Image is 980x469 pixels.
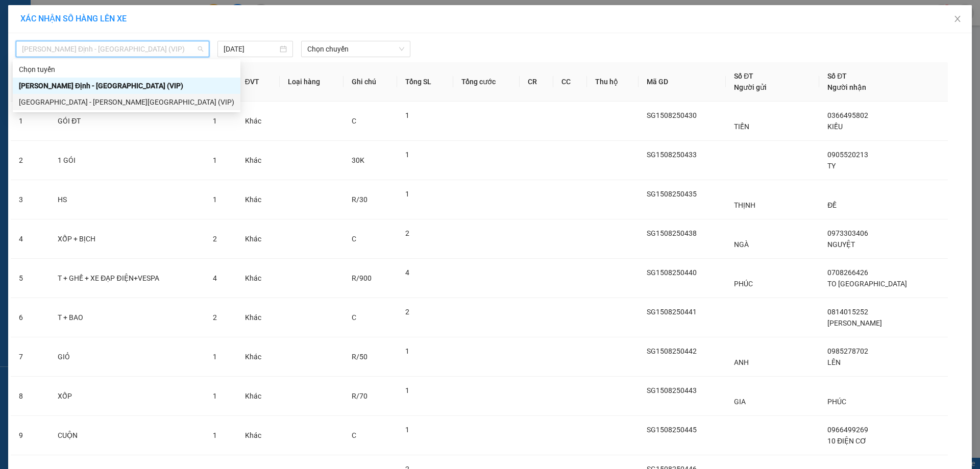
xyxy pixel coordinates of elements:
[734,358,749,366] span: ANH
[11,219,50,259] td: 4
[827,201,837,209] span: ĐỀ
[11,102,50,141] td: 1
[405,308,409,316] span: 2
[734,240,749,249] span: NGÀ
[647,190,697,198] span: SG1508250435
[119,9,144,19] span: Nhận:
[405,426,409,434] span: 1
[520,62,553,102] th: CR
[9,67,201,80] div: Tên hàng: 1 HỘP ( : 1 )
[405,111,409,119] span: 1
[639,62,726,102] th: Mã GD
[213,117,217,125] span: 1
[11,259,50,298] td: 5
[9,9,24,19] span: Gửi:
[352,235,356,243] span: C
[352,353,367,361] span: R/50
[405,151,409,159] span: 1
[19,64,234,75] div: Chọn tuyến
[827,151,868,159] span: 0905520213
[827,280,907,288] span: TO [GEOGRAPHIC_DATA]
[237,259,280,298] td: Khác
[50,377,204,416] td: XỐP
[103,66,116,80] span: SL
[734,201,755,209] span: THỊNH
[827,83,866,91] span: Người nhận
[827,162,836,170] span: TY
[213,235,217,243] span: 2
[119,9,201,32] div: [PERSON_NAME]
[344,62,397,102] th: Ghi chú
[647,111,697,119] span: SG1508250430
[11,141,50,180] td: 2
[405,386,409,394] span: 1
[237,141,280,180] td: Khác
[237,377,280,416] td: Khác
[397,62,453,102] th: Tổng SL
[827,229,868,237] span: 0973303406
[827,240,855,249] span: NGUYỆT
[213,353,217,361] span: 1
[734,72,753,80] span: Số ĐT
[13,61,240,78] div: Chọn tuyến
[11,298,50,337] td: 6
[647,386,697,394] span: SG1508250443
[405,268,409,277] span: 4
[827,72,847,80] span: Số ĐT
[734,122,749,131] span: TIẾN
[11,377,50,416] td: 8
[647,268,697,277] span: SG1508250440
[213,392,217,400] span: 1
[119,32,201,44] div: HIẾU
[280,62,344,102] th: Loại hàng
[50,141,204,180] td: 1 GÓI
[827,319,882,327] span: [PERSON_NAME]
[734,83,767,91] span: Người gửi
[50,298,204,337] td: T + BAO
[11,62,50,102] th: STT
[405,229,409,237] span: 2
[224,43,278,55] input: 15/08/2025
[352,313,356,322] span: C
[405,190,409,198] span: 1
[352,117,356,125] span: C
[405,347,409,355] span: 1
[237,337,280,377] td: Khác
[237,102,280,141] td: Khác
[50,337,204,377] td: GIỎ
[13,78,240,94] div: Bình Định - Sài Gòn (VIP)
[213,156,217,164] span: 1
[118,50,162,61] span: Chưa cước
[453,62,520,102] th: Tổng cước
[352,392,367,400] span: R/70
[827,111,868,119] span: 0366495802
[11,337,50,377] td: 7
[827,358,841,366] span: LÊN
[19,96,234,108] div: [GEOGRAPHIC_DATA] - [PERSON_NAME][GEOGRAPHIC_DATA] (VIP)
[9,9,112,32] div: [GEOGRAPHIC_DATA]
[11,180,50,219] td: 3
[9,32,112,44] div: HÀ
[50,416,204,455] td: CUỘN
[587,62,639,102] th: Thu hộ
[213,195,217,204] span: 1
[827,122,843,131] span: KIỀU
[734,280,753,288] span: PHÚC
[307,41,404,57] span: Chọn chuyến
[11,416,50,455] td: 9
[647,426,697,434] span: SG1508250445
[827,437,867,445] span: 10 ĐIỆN CƠ
[827,398,846,406] span: PHÚC
[213,431,217,439] span: 1
[352,431,356,439] span: C
[237,180,280,219] td: Khác
[50,259,204,298] td: T + GHẾ + XE ĐẠP ĐIỆN+VESPA
[953,15,962,23] span: close
[647,151,697,159] span: SG1508250433
[50,180,204,219] td: HS
[237,298,280,337] td: Khác
[827,268,868,277] span: 0708266426
[827,308,868,316] span: 0814015252
[237,62,280,102] th: ĐVT
[647,308,697,316] span: SG1508250441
